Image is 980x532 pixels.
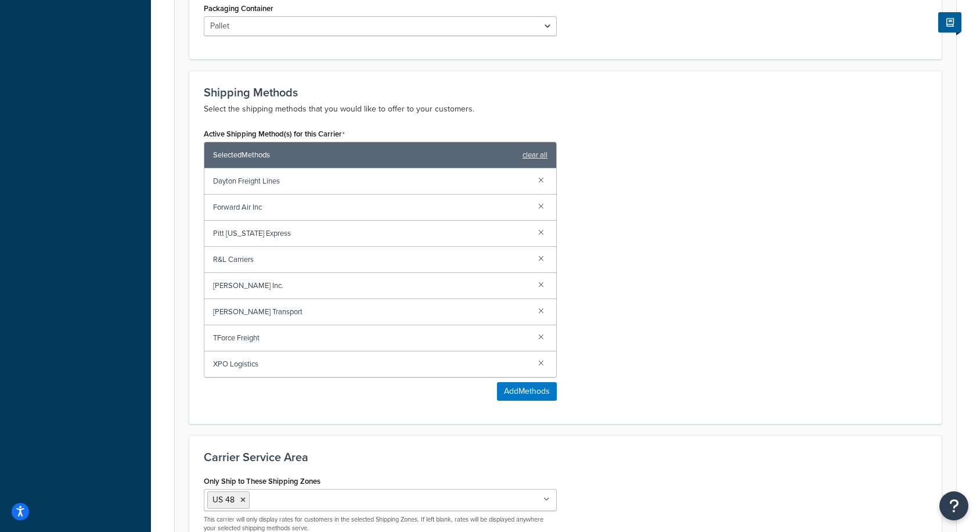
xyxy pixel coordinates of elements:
span: [PERSON_NAME] Inc. [213,278,529,294]
span: [PERSON_NAME] Transport [213,304,529,320]
a: clear all [523,147,547,163]
label: Only Ship to These Shipping Zones [204,477,320,486]
button: AddMethods [497,382,557,401]
p: Select the shipping methods that you would like to offer to your customers. [204,102,927,116]
span: Dayton Freight Lines [213,173,529,189]
span: Selected Methods [213,147,517,163]
span: Forward Air Inc [213,199,529,215]
span: XPO Logistics [213,356,529,372]
label: Active Shipping Method(s) for this Carrier [204,130,345,139]
span: Pitt [US_STATE] Express [213,225,529,242]
h3: Shipping Methods [204,86,927,99]
span: TForce Freight [213,330,529,346]
h3: Carrier Service Area [204,451,927,463]
span: US 48 [212,494,235,506]
button: Open Resource Center [939,491,968,520]
label: Packaging Container [204,4,273,13]
span: R&L Carriers [213,251,529,268]
button: Show Help Docs [938,12,961,33]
